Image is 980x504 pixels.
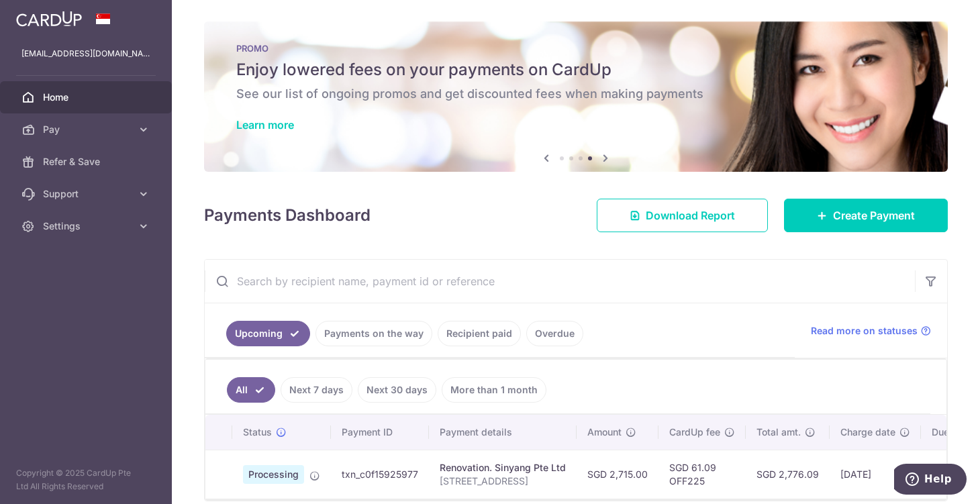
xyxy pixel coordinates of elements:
[21,47,150,60] p: [EMAIL_ADDRESS][DOMAIN_NAME]
[840,425,895,439] span: Charge date
[43,91,132,104] span: Home
[577,450,658,499] td: SGD 2,715.00
[43,155,132,168] span: Refer & Save
[833,207,915,223] span: Create Payment
[236,86,916,102] h6: See our list of ongoing promos and get discounted fees when making payments
[597,199,768,232] a: Download Report
[442,377,546,403] a: More than 1 month
[226,321,310,346] a: Upcoming
[205,260,915,303] input: Search by recipient name, payment id or reference
[281,377,352,403] a: Next 7 days
[646,207,735,223] span: Download Report
[227,377,275,403] a: All
[658,450,746,499] td: SGD 61.09 OFF225
[440,474,566,488] p: [STREET_ADDRESS]
[43,187,132,201] span: Support
[830,450,921,499] td: [DATE]
[331,450,429,499] td: txn_c0f15925977
[784,199,948,232] a: Create Payment
[811,324,931,338] a: Read more on statuses
[932,425,972,439] span: Due date
[43,219,132,233] span: Settings
[16,11,82,27] img: CardUp
[669,425,720,439] span: CardUp fee
[587,425,622,439] span: Amount
[440,461,566,474] div: Renovation. Sinyang Pte Ltd
[236,59,916,81] h5: Enjoy lowered fees on your payments on CardUp
[236,43,916,54] p: PROMO
[204,203,371,228] h4: Payments Dashboard
[811,324,918,338] span: Read more on statuses
[526,321,583,346] a: Overdue
[236,118,294,132] a: Learn more
[243,425,272,439] span: Status
[243,465,304,484] span: Processing
[315,321,432,346] a: Payments on the way
[204,21,948,172] img: Latest Promos banner
[429,415,577,450] th: Payment details
[746,450,830,499] td: SGD 2,776.09
[894,464,967,497] iframe: Opens a widget where you can find more information
[756,425,801,439] span: Total amt.
[43,123,132,136] span: Pay
[331,415,429,450] th: Payment ID
[438,321,521,346] a: Recipient paid
[358,377,436,403] a: Next 30 days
